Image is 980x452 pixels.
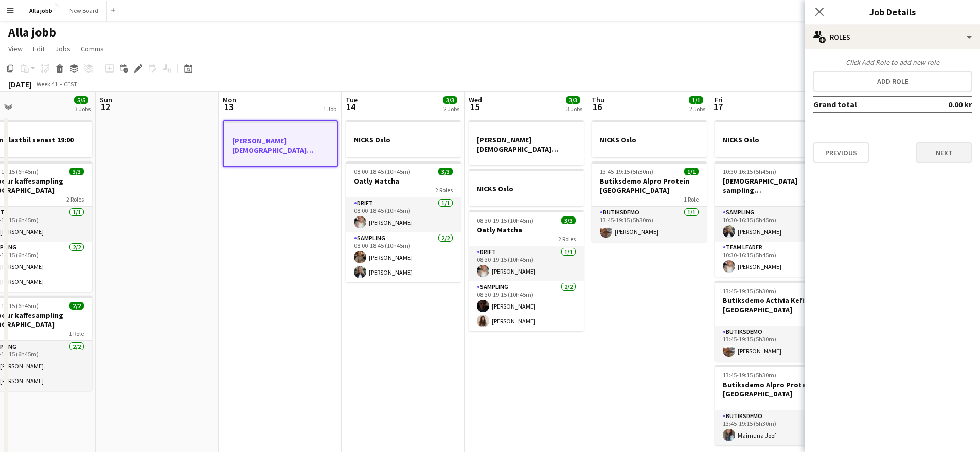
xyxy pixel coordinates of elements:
[715,242,830,277] app-card-role: Team Leader1/110:30-16:15 (5h45m)[PERSON_NAME]
[477,216,533,224] span: 08:30-19:15 (10h45m)
[55,44,70,53] span: Jobs
[689,105,705,113] div: 2 Jobs
[51,42,75,56] a: Jobs
[8,25,56,40] h1: Alla jobb
[74,96,88,104] span: 5/5
[346,232,461,282] app-card-role: Sampling2/208:00-18:45 (10h45m)[PERSON_NAME][PERSON_NAME]
[715,326,830,361] app-card-role: Butiksdemo1/113:45-19:15 (5h30m)[PERSON_NAME]
[64,80,77,88] div: CEST
[21,1,61,21] button: Alla jobb
[805,5,980,19] h3: Job Details
[715,135,830,144] h3: NICKS Oslo
[29,42,49,56] a: Edit
[81,44,104,53] span: Comms
[592,120,707,157] app-job-card: NICKS Oslo
[713,101,723,113] span: 17
[813,71,972,92] button: Add role
[346,120,461,157] app-job-card: NICKS Oslo
[469,95,482,104] span: Wed
[566,96,580,104] span: 3/3
[684,195,699,203] span: 1 Role
[558,235,576,243] span: 2 Roles
[715,410,830,445] app-card-role: Butiksdemo1/113:45-19:15 (5h30m)Maimuna Joof
[8,79,32,89] div: [DATE]
[715,207,830,242] app-card-role: Sampling1/110:30-16:15 (5h45m)[PERSON_NAME]
[469,120,584,165] app-job-card: [PERSON_NAME] [DEMOGRAPHIC_DATA][PERSON_NAME] Stockholm
[469,184,584,193] h3: NICKS Oslo
[346,135,461,144] h3: NICKS Oslo
[804,195,822,203] span: 2 Roles
[915,96,972,113] td: 0.00 kr
[100,95,112,104] span: Sun
[561,216,576,224] span: 3/3
[435,186,453,194] span: 2 Roles
[221,101,236,113] span: 13
[33,44,45,53] span: Edit
[467,101,482,113] span: 15
[469,281,584,331] app-card-role: Sampling2/208:30-19:15 (10h45m)[PERSON_NAME][PERSON_NAME]
[69,168,84,175] span: 3/3
[715,120,830,157] app-job-card: NICKS Oslo
[469,225,584,234] h3: Oatly Matcha
[566,105,582,113] div: 3 Jobs
[77,42,108,56] a: Comms
[346,161,461,282] app-job-card: 08:00-18:45 (10h45m)3/3Oatly Matcha2 RolesDrift1/108:00-18:45 (10h45m)[PERSON_NAME]Sampling2/208:...
[723,287,776,295] span: 13:45-19:15 (5h30m)
[323,105,336,113] div: 1 Job
[592,135,707,144] h3: NICKS Oslo
[344,101,358,113] span: 14
[354,168,411,175] span: 08:00-18:45 (10h45m)
[8,44,23,53] span: View
[469,169,584,206] app-job-card: NICKS Oslo
[715,95,723,104] span: Fri
[592,176,707,195] h3: Butiksdemo Alpro Protein [GEOGRAPHIC_DATA]
[715,296,830,314] h3: Butiksdemo Activia Kefir [GEOGRAPHIC_DATA]
[443,96,457,104] span: 3/3
[715,176,830,195] h3: [DEMOGRAPHIC_DATA] sampling [GEOGRAPHIC_DATA]
[469,210,584,331] app-job-card: 08:30-19:15 (10h45m)3/3Oatly Matcha2 RolesDrift1/108:30-19:15 (10h45m)[PERSON_NAME]Sampling2/208:...
[600,168,653,175] span: 13:45-19:15 (5h30m)
[916,142,972,163] button: Next
[4,42,27,56] a: View
[98,101,112,113] span: 12
[438,168,453,175] span: 3/3
[805,25,980,49] div: Roles
[223,120,338,167] app-job-card: [PERSON_NAME] [DEMOGRAPHIC_DATA][PERSON_NAME] Stockholm
[69,302,84,310] span: 2/2
[346,197,461,232] app-card-role: Drift1/108:00-18:45 (10h45m)[PERSON_NAME]
[715,161,830,277] app-job-card: 10:30-16:15 (5h45m)2/2[DEMOGRAPHIC_DATA] sampling [GEOGRAPHIC_DATA]2 RolesSampling1/110:30-16:15 ...
[813,142,869,163] button: Previous
[592,207,707,242] app-card-role: Butiksdemo1/113:45-19:15 (5h30m)[PERSON_NAME]
[469,246,584,281] app-card-role: Drift1/108:30-19:15 (10h45m)[PERSON_NAME]
[75,105,91,113] div: 3 Jobs
[346,95,358,104] span: Tue
[66,195,84,203] span: 2 Roles
[443,105,459,113] div: 2 Jobs
[61,1,107,21] button: New Board
[224,136,337,155] h3: [PERSON_NAME] [DEMOGRAPHIC_DATA][PERSON_NAME] Stockholm
[723,168,776,175] span: 10:30-16:15 (5h45m)
[723,371,776,379] span: 13:45-19:15 (5h30m)
[469,135,584,154] h3: [PERSON_NAME] [DEMOGRAPHIC_DATA][PERSON_NAME] Stockholm
[69,330,84,337] span: 1 Role
[684,168,699,175] span: 1/1
[346,176,461,186] h3: Oatly Matcha
[592,161,707,242] app-job-card: 13:45-19:15 (5h30m)1/1Butiksdemo Alpro Protein [GEOGRAPHIC_DATA]1 RoleButiksdemo1/113:45-19:15 (5...
[592,95,604,104] span: Thu
[715,281,830,361] app-job-card: 13:45-19:15 (5h30m)1/1Butiksdemo Activia Kefir [GEOGRAPHIC_DATA]1 RoleButiksdemo1/113:45-19:15 (5...
[34,80,60,88] span: Week 41
[223,95,236,104] span: Mon
[715,380,830,399] h3: Butiksdemo Alpro Protein [GEOGRAPHIC_DATA]
[813,96,915,113] td: Grand total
